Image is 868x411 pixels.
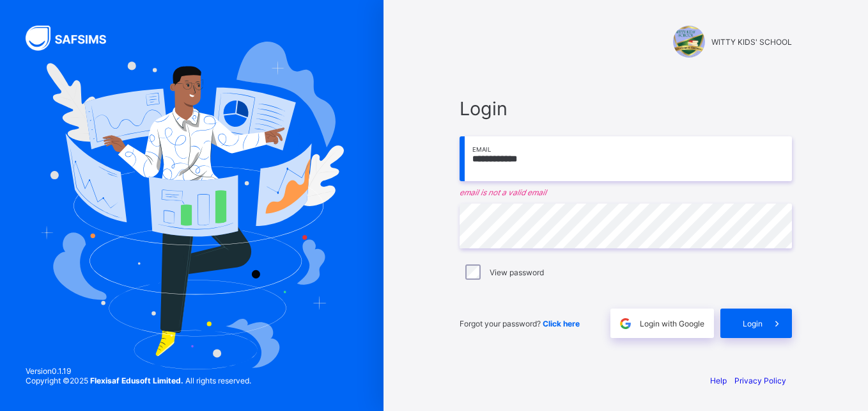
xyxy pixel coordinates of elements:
img: google.396cfc9801f0270233282035f929180a.svg [618,316,633,331]
span: Login with Google [640,319,704,328]
span: Login [460,97,792,120]
span: Version 0.1.19 [26,366,251,376]
a: Click here [543,319,580,328]
span: Forgot your password? [460,319,580,328]
span: Login [743,319,763,328]
a: Privacy Policy [734,376,786,385]
em: email is not a valid email [460,188,792,197]
span: WITTY KIDS' SCHOOL [711,37,792,47]
strong: Flexisaf Edusoft Limited. [90,376,183,385]
span: Copyright © 2025 All rights reserved. [26,376,251,385]
img: SAFSIMS Logo [26,26,121,51]
label: View password [490,268,544,277]
img: Hero Image [40,42,344,369]
a: Help [710,376,727,385]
